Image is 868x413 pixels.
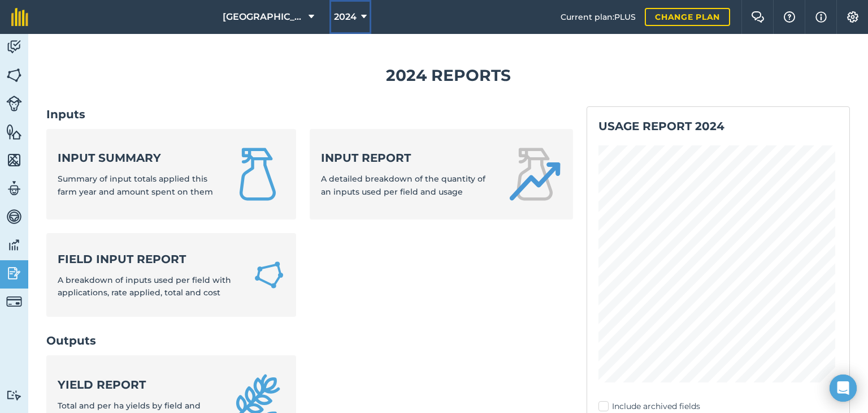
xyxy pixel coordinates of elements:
[783,11,796,23] img: A question mark icon
[6,390,22,401] img: svg+xml;base64,PD94bWwgdmVyc2lvbj0iMS4wIiBlbmNvZGluZz0idXRmLTgiPz4KPCEtLSBHZW5lcmF0b3I6IEFkb2JlIE...
[11,8,28,26] img: fieldmargin Logo
[46,63,850,88] h1: 2024 Reports
[830,375,857,402] div: Open Intercom Messenger
[6,294,22,309] img: svg+xml;base64,PD94bWwgdmVyc2lvbj0iMS4wIiBlbmNvZGluZz0idXRmLTgiPz4KPCEtLSBHZW5lcmF0b3I6IEFkb2JlIE...
[310,129,573,220] a: Input reportA detailed breakdown of the quantity of an inputs used per field and usage
[6,96,22,111] img: svg+xml;base64,PD94bWwgdmVyc2lvbj0iMS4wIiBlbmNvZGluZz0idXRmLTgiPz4KPCEtLSBHZW5lcmF0b3I6IEFkb2JlIE...
[6,67,22,84] img: svg+xml;base64,PHN2ZyB4bWxucz0iaHR0cDovL3d3dy53My5vcmcvMjAwMC9zdmciIHdpZHRoPSI1NiIgaGVpZ2h0PSI2MC...
[321,150,494,166] strong: Input report
[46,106,573,122] h2: Inputs
[6,38,22,55] img: svg+xml;base64,PD94bWwgdmVyc2lvbj0iMS4wIiBlbmNvZGluZz0idXRmLTgiPz4KPCEtLSBHZW5lcmF0b3I6IEFkb2JlIE...
[6,152,22,169] img: svg+xml;base64,PHN2ZyB4bWxucz0iaHR0cDovL3d3dy53My5vcmcvMjAwMC9zdmciIHdpZHRoPSI1NiIgaGVpZ2h0PSI2MC...
[598,118,838,134] h2: Usage report 2024
[231,147,285,201] img: Input summary
[58,174,213,196] span: Summary of input totals applied this farm year and amount spent on them
[846,11,860,23] img: A cog icon
[507,147,562,201] img: Input report
[321,174,485,196] span: A detailed breakdown of the quantity of an inputs used per field and usage
[561,11,636,23] span: Current plan : PLUS
[58,150,217,166] strong: Input summary
[6,265,22,282] img: svg+xml;base64,PD94bWwgdmVyc2lvbj0iMS4wIiBlbmNvZGluZz0idXRmLTgiPz4KPCEtLSBHZW5lcmF0b3I6IEFkb2JlIE...
[598,401,838,412] label: Include archived fields
[58,275,231,298] span: A breakdown of inputs used per field with applications, rate applied, total and cost
[6,236,22,253] img: svg+xml;base64,PD94bWwgdmVyc2lvbj0iMS4wIiBlbmNvZGluZz0idXRmLTgiPz4KPCEtLSBHZW5lcmF0b3I6IEFkb2JlIE...
[46,233,296,317] a: Field Input ReportA breakdown of inputs used per field with applications, rate applied, total and...
[58,377,217,393] strong: Yield report
[58,251,240,267] strong: Field Input Report
[645,8,730,26] a: Change plan
[6,180,22,197] img: svg+xml;base64,PD94bWwgdmVyc2lvbj0iMS4wIiBlbmNvZGluZz0idXRmLTgiPz4KPCEtLSBHZW5lcmF0b3I6IEFkb2JlIE...
[6,123,22,140] img: svg+xml;base64,PHN2ZyB4bWxucz0iaHR0cDovL3d3dy53My5vcmcvMjAwMC9zdmciIHdpZHRoPSI1NiIgaGVpZ2h0PSI2MC...
[223,10,304,24] span: [GEOGRAPHIC_DATA]
[6,208,22,225] img: svg+xml;base64,PD94bWwgdmVyc2lvbj0iMS4wIiBlbmNvZGluZz0idXRmLTgiPz4KPCEtLSBHZW5lcmF0b3I6IEFkb2JlIE...
[253,258,285,292] img: Field Input Report
[46,129,296,220] a: Input summarySummary of input totals applied this farm year and amount spent on them
[815,10,827,24] img: svg+xml;base64,PHN2ZyB4bWxucz0iaHR0cDovL3d3dy53My5vcmcvMjAwMC9zdmciIHdpZHRoPSIxNyIgaGVpZ2h0PSIxNy...
[334,10,357,24] span: 2024
[46,333,573,349] h2: Outputs
[751,11,765,23] img: Two speech bubbles overlapping with the left bubble in the forefront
